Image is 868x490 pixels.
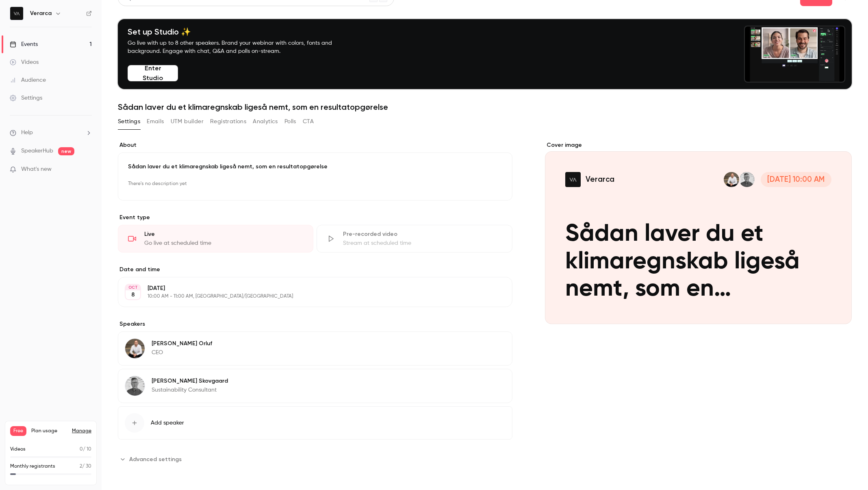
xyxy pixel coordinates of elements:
p: Go live with up to 8 other speakers. Brand your webinar with colors, fonts and background. Engage... [128,39,351,55]
button: Analytics [253,115,278,128]
div: Go live at scheduled time [144,239,303,247]
p: / 30 [80,463,91,470]
span: Add speaker [151,419,184,427]
button: Advanced settings [118,453,187,466]
a: SpeakerHub [21,147,53,155]
p: / 10 [80,446,91,453]
p: 8 [131,291,135,299]
section: Advanced settings [118,453,512,466]
button: Polls [284,115,296,128]
div: Audience [10,76,46,84]
label: Speakers [118,320,512,328]
p: Event type [118,213,512,222]
button: UTM builder [171,115,204,128]
button: Settings [118,115,140,128]
div: Events [10,40,38,48]
p: Sådan laver du et klimaregnskab ligeså nemt, som en resultatopgørelse [128,163,502,171]
label: Cover image [545,141,852,149]
button: Add speaker [118,406,512,440]
p: [DATE] [148,284,469,292]
img: Verarca [10,7,23,20]
p: There's no description yet [128,177,502,190]
button: CTA [303,115,314,128]
span: Advanced settings [129,455,182,464]
h4: Set up Studio ✨ [128,27,351,37]
a: Manage [72,428,91,434]
span: new [58,147,74,155]
span: 2 [80,464,82,469]
img: Søren Orluf [125,339,145,358]
div: Pre-recorded video [343,230,502,238]
div: Dan Skovgaard[PERSON_NAME] SkovgaardSustainability Consultant [118,369,512,403]
div: Pre-recorded videoStream at scheduled time [317,225,512,253]
iframe: Noticeable Trigger [82,166,92,173]
h1: Sådan laver du et klimaregnskab ligeså nemt, som en resultatopgørelse [118,102,852,112]
p: [PERSON_NAME] Skovgaard [152,377,228,385]
h6: Verarca [30,9,52,17]
div: Stream at scheduled time [343,239,502,247]
p: CEO [152,348,212,357]
div: LiveGo live at scheduled time [118,225,313,253]
img: Dan Skovgaard [125,376,145,396]
div: Live [144,230,303,238]
section: Cover image [545,141,852,324]
div: Søren Orluf[PERSON_NAME] OrlufCEO [118,331,512,366]
li: help-dropdown-opener [10,128,92,137]
p: 10:00 AM - 11:00 AM, [GEOGRAPHIC_DATA]/[GEOGRAPHIC_DATA] [148,293,469,300]
p: [PERSON_NAME] Orluf [152,340,212,348]
span: 0 [80,447,83,452]
div: Settings [10,94,42,102]
label: About [118,141,512,149]
p: Sustainability Consultant [152,386,228,394]
p: Videos [10,446,26,453]
div: OCT [126,285,140,290]
div: Videos [10,58,39,66]
span: Plan usage [31,428,67,434]
span: Free [10,426,26,436]
p: Monthly registrants [10,463,55,470]
button: Registrations [210,115,246,128]
button: Emails [147,115,164,128]
span: Help [21,128,33,137]
button: Enter Studio [128,65,178,81]
span: What's new [21,165,52,174]
label: Date and time [118,266,512,274]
